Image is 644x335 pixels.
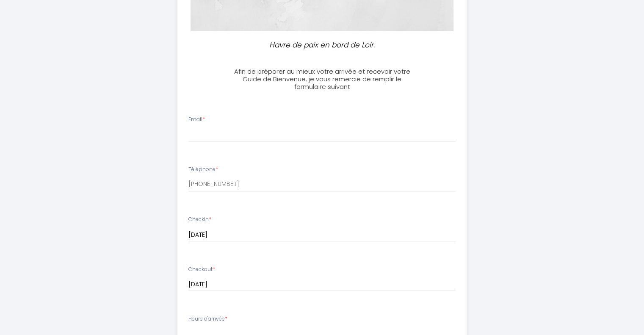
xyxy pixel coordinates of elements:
label: Checkout [188,266,215,274]
label: Téléphone [188,166,218,174]
p: Havre de paix en bord de Loir. [232,39,413,51]
label: Checkin [188,216,211,224]
h3: Afin de préparer au mieux votre arrivée et recevoir votre Guide de Bienvenue, je vous remercie de... [228,68,416,91]
label: Email [188,116,205,124]
label: Heure d'arrivée [188,315,227,323]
